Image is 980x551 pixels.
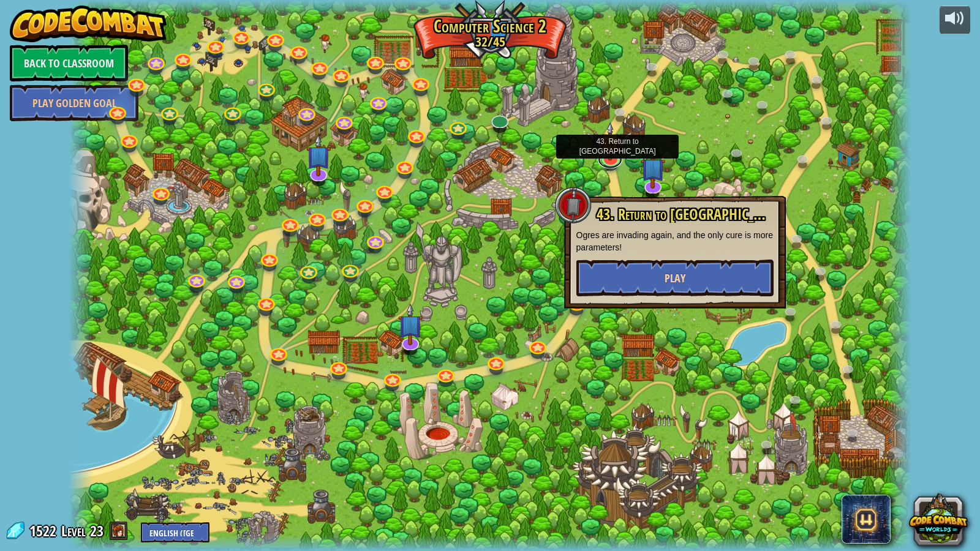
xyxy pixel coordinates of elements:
span: 43. Return to [GEOGRAPHIC_DATA] [597,204,788,225]
span: Level [61,521,86,541]
img: level-banner-started.png [599,122,622,161]
img: level-banner-unstarted-subscriber.png [306,134,331,176]
img: level-banner-unstarted-subscriber.png [398,303,423,345]
img: level-banner-unstarted-subscriber.png [640,146,665,189]
p: Ogres are invading again, and the only cure is more parameters! [576,229,774,253]
button: Play [576,260,774,296]
span: 23 [90,521,104,541]
img: CodeCombat - Learn how to code by playing a game [10,6,167,42]
span: Play [665,271,685,286]
a: Play Golden Goal [10,84,138,121]
a: Back to Classroom [10,45,128,81]
button: Adjust volume [940,6,970,34]
span: 1522 [29,521,60,541]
